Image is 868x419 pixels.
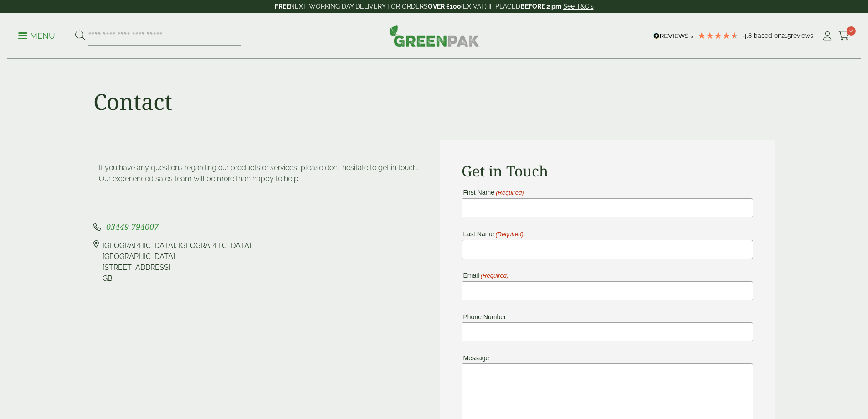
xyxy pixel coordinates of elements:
[462,355,489,361] label: Message
[791,32,813,39] span: reviews
[480,273,508,279] span: (Required)
[838,31,850,41] i: Cart
[106,221,159,232] span: 03449 794007
[99,162,423,184] p: If you have any questions regarding our products or services, please don’t hesitate to get in tou...
[462,162,753,180] h2: Get in Touch
[462,231,524,238] label: Last Name
[103,240,251,284] div: [GEOGRAPHIC_DATA], [GEOGRAPHIC_DATA] [GEOGRAPHIC_DATA] [STREET_ADDRESS] GB
[847,26,856,36] span: 0
[106,223,159,232] a: 03449 794007
[93,88,172,115] h1: Contact
[822,31,833,41] i: My Account
[389,25,479,47] img: GreenPak Supplies
[781,32,791,39] span: 215
[18,31,55,41] p: Menu
[275,3,290,10] strong: FREE
[653,33,693,39] img: REVIEWS.io
[838,29,850,43] a: 0
[18,31,55,40] a: Menu
[462,189,524,196] label: First Name
[462,272,509,279] label: Email
[462,314,506,320] label: Phone Number
[563,3,594,10] a: See T&C's
[428,3,461,10] strong: OVER £100
[743,32,754,39] span: 4.8
[495,231,524,238] span: (Required)
[495,190,524,196] span: (Required)
[754,32,781,39] span: Based on
[698,31,739,40] div: 4.79 Stars
[520,3,561,10] strong: BEFORE 2 pm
